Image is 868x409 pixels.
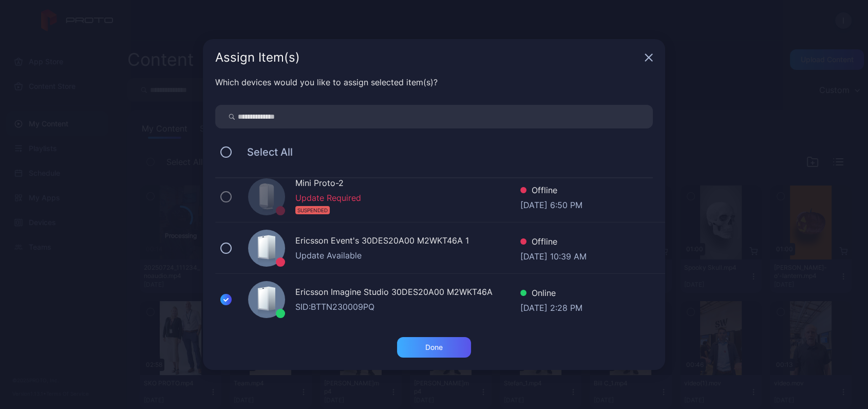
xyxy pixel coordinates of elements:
[295,234,520,249] div: Ericsson Event's 30DES20A00 M2WKT46A 1
[425,343,443,351] div: Done
[520,250,587,261] div: [DATE] 10:39 AM
[520,184,582,199] div: Offline
[295,301,520,313] div: SID: BTTN230009PQ
[237,146,293,158] span: Select All
[520,235,587,250] div: Offline
[295,286,520,301] div: Ericsson Imagine Studio 30DES20A00 M2WKT46A
[295,177,520,192] div: Mini Proto-2
[520,302,582,312] div: [DATE] 2:28 PM
[520,287,582,302] div: Online
[295,206,330,214] div: SUSPENDED
[397,337,471,358] button: Done
[520,199,582,209] div: [DATE] 6:50 PM
[215,76,653,88] div: Which devices would you like to assign selected item(s)?
[295,249,520,262] div: Update Available
[215,51,640,64] div: Assign Item(s)
[295,192,520,204] div: Update Required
